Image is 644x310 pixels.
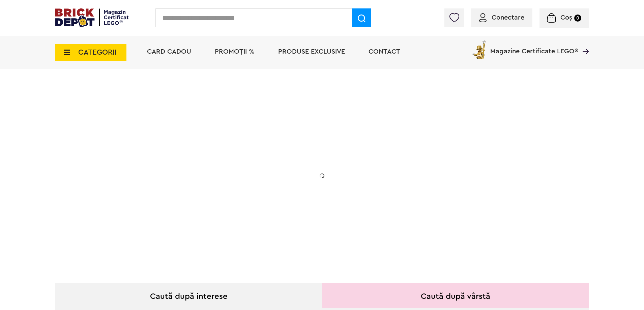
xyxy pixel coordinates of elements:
span: Coș [560,14,572,21]
a: Produse exclusive [278,48,345,55]
div: Caută după interese [55,283,322,308]
small: 0 [574,15,581,22]
h2: Seria de sărbători: Fantomă luminoasă. Promoția este valabilă în perioada [DATE] - [DATE]. [103,167,238,195]
a: Card Cadou [147,48,191,55]
a: PROMOȚII % [215,48,255,55]
h1: Cadou VIP 40772 [103,136,238,160]
span: Conectare [492,14,524,21]
span: Magazine Certificate LEGO® [490,39,578,55]
a: Magazine Certificate LEGO® [578,39,589,46]
a: Conectare [479,14,524,21]
div: Află detalii [103,210,238,219]
a: Contact [369,48,400,55]
span: CATEGORII [78,49,117,56]
div: Caută după vârstă [322,283,589,308]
